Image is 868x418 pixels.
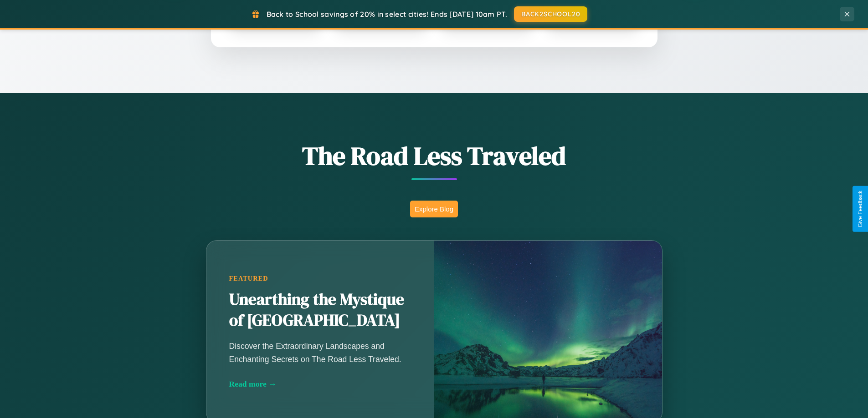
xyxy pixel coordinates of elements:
[410,201,458,217] button: Explore Blog
[514,6,587,22] button: BACK2SCHOOL20
[229,289,411,331] h2: Unearthing the Mystique of [GEOGRAPHIC_DATA]
[229,275,411,282] div: Featured
[161,138,708,173] h1: The Road Less Traveled
[229,379,411,389] div: Read more →
[267,10,507,19] span: Back to School savings of 20% in select cities! Ends [DATE] 10am PT.
[857,191,863,227] div: Give Feedback
[229,340,411,365] p: Discover the Extraordinary Landscapes and Enchanting Secrets on The Road Less Traveled.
